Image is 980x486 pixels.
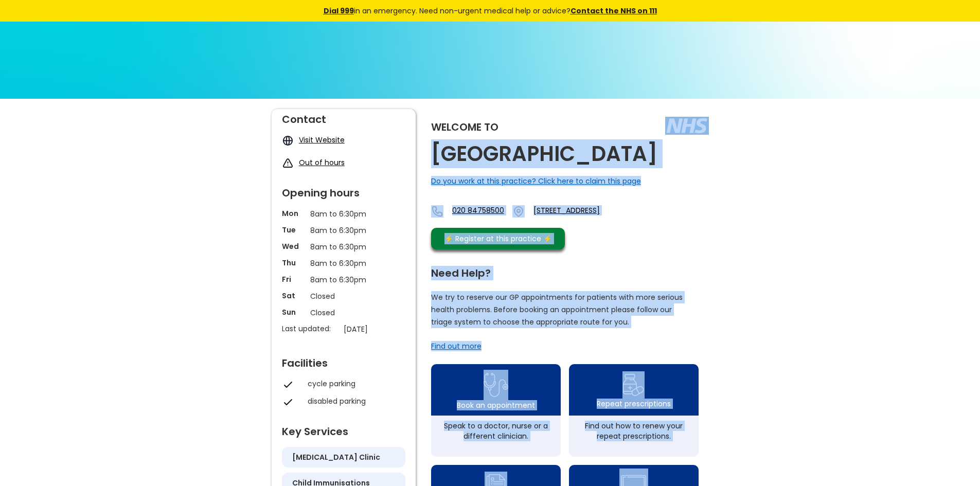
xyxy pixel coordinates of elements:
a: Visit Website [299,135,345,145]
p: Sat [282,291,305,301]
p: 8am to 6:30pm [310,208,377,220]
p: Fri [282,274,305,284]
a: Dial 999 [324,6,354,16]
a: 020 84758500 [452,205,504,218]
img: practice location icon [512,205,525,218]
img: book appointment icon [484,370,508,400]
img: exclamation icon [282,157,294,169]
div: Need Help? [431,263,699,278]
div: cycle parking [308,379,400,389]
div: Opening hours [282,183,405,198]
p: Wed [282,241,305,251]
p: Last updated: [282,323,338,334]
p: Sun [282,307,305,317]
div: Key Services [282,421,405,437]
p: Mon [282,208,305,219]
div: Book an appointment [457,400,535,410]
a: Do you work at this practice? Click here to claim this page [431,176,641,186]
a: ⚡️ Register at this practice ⚡️ [431,228,565,249]
p: [DATE] [344,323,411,335]
a: Contact the NHS on 111 [571,6,657,16]
p: 8am to 6:30pm [310,241,377,253]
p: 8am to 6:30pm [310,225,377,236]
div: Facilities [282,353,405,368]
a: Find out more [431,341,482,351]
div: Repeat prescriptions [597,399,671,409]
p: Tue [282,225,305,235]
p: We try to reserve our GP appointments for patients with more serious health problems. Before book... [431,291,683,328]
p: Closed [310,291,377,302]
div: ⚡️ Register at this practice ⚡️ [439,233,558,244]
div: Find out how to renew your repeat prescriptions. [574,421,693,441]
p: 8am to 6:30pm [310,258,377,269]
a: Out of hours [299,157,345,168]
a: [STREET_ADDRESS] [533,205,637,218]
div: in an emergency. Need non-urgent medical help or advice? [254,5,727,16]
img: telephone icon [431,205,443,218]
p: 8am to 6:30pm [310,274,377,285]
p: Thu [282,258,305,268]
p: Closed [310,307,377,318]
div: Contact [282,109,405,124]
div: Welcome to [431,122,498,132]
a: book appointment icon Book an appointmentSpeak to a doctor, nurse or a different clinician. [431,364,561,457]
img: The NHS logo [665,117,709,134]
h2: [GEOGRAPHIC_DATA] [431,142,657,166]
img: repeat prescription icon [622,371,645,399]
div: disabled parking [308,396,400,406]
div: Speak to a doctor, nurse or a different clinician. [436,421,556,441]
h5: [MEDICAL_DATA] clinic [292,452,380,462]
img: globe icon [282,135,294,147]
a: repeat prescription iconRepeat prescriptionsFind out how to renew your repeat prescriptions. [569,364,699,457]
